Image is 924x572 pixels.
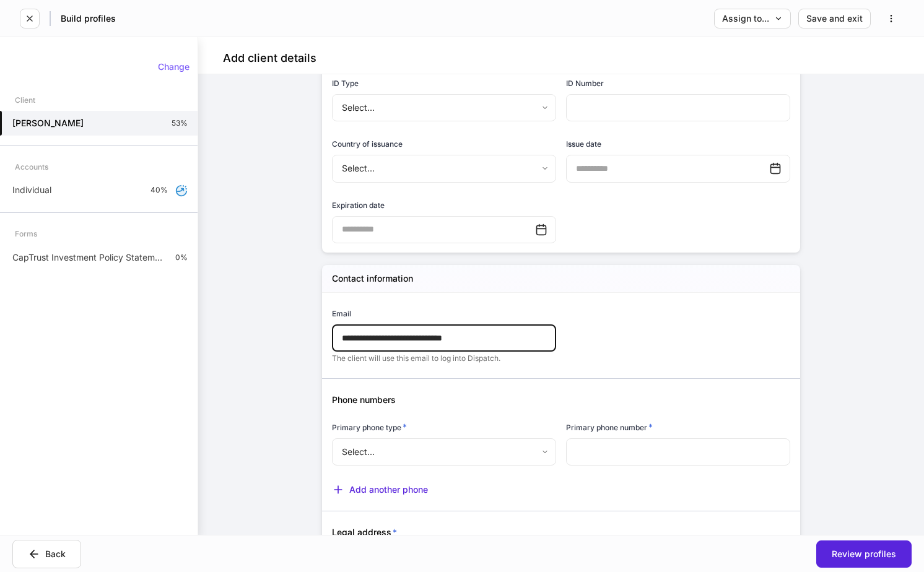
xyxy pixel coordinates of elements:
h6: ID Type [332,77,359,89]
div: Back [28,548,66,560]
button: Add another phone [332,483,428,496]
button: Change [150,57,198,77]
div: Select... [332,94,556,121]
h6: Issue date [566,138,601,150]
button: Review profiles [816,540,912,568]
button: Back [12,540,81,568]
h6: Primary phone number [566,421,653,433]
div: Review profiles [832,550,896,558]
div: Select... [332,438,556,466]
h6: Email [332,308,351,319]
h6: ID Number [566,77,604,89]
p: 53% [172,118,188,128]
div: Client [15,89,35,111]
h5: [PERSON_NAME] [12,117,84,129]
div: Select... [332,155,556,182]
h5: Build profiles [61,12,116,25]
h6: Expiration date [332,199,385,211]
h6: Country of issuance [332,138,403,150]
button: Save and exit [798,9,871,28]
button: Assign to... [714,9,791,28]
div: Save and exit [806,14,863,23]
div: Legal address [322,511,790,539]
p: 0% [175,253,188,262]
p: The client will use this email to log into Dispatch. [332,353,556,363]
div: Accounts [15,156,48,178]
h5: Contact information [332,272,413,285]
h4: Add client details [223,51,316,66]
p: 40% [150,185,168,195]
div: Phone numbers [322,379,790,406]
p: Individual [12,184,51,196]
div: Assign to... [722,14,783,23]
div: Change [158,63,190,71]
div: Forms [15,223,37,245]
p: CapTrust Investment Policy Statement (IPS) [12,251,165,264]
h6: Primary phone type [332,421,407,433]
